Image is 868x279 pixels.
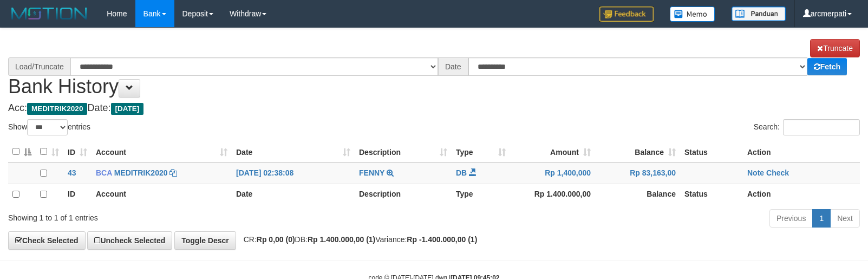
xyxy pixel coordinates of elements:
[8,5,90,22] img: MOTION_logo.png
[355,184,452,205] th: Description
[36,141,63,163] th: : activate to sort column ascending
[783,119,860,135] input: Search:
[96,168,112,177] span: BCA
[754,119,860,135] label: Search:
[747,168,764,177] a: Note
[680,141,743,163] th: Status
[769,209,813,228] a: Previous
[232,141,355,163] th: Date: activate to sort column ascending
[111,103,144,115] span: [DATE]
[8,119,90,135] label: Show entries
[595,163,680,184] td: Rp 83,163,00
[8,231,86,250] a: Check Selected
[114,168,168,177] a: MEDITRIK2020
[355,141,452,163] th: Description: activate to sort column ascending
[8,39,860,98] h1: Bank History
[169,168,177,177] a: Copy MEDITRIK2020 to clipboard
[63,184,92,205] th: ID
[670,7,715,22] img: Button%20Memo.svg
[510,163,595,184] td: Rp 1,400,000
[92,141,232,163] th: Account: activate to sort column ascending
[595,141,680,163] th: Balance: activate to sort column ascending
[63,141,92,163] th: ID: activate to sort column ascending
[232,184,355,205] th: Date
[27,103,87,115] span: MEDITRIK2020
[680,184,743,205] th: Status
[595,184,680,205] th: Balance
[743,141,860,163] th: Action
[308,235,375,244] strong: Rp 1.400.000,00 (1)
[807,58,847,75] a: Fetch
[232,163,355,184] td: [DATE] 02:38:08
[8,57,70,76] div: Load/Truncate
[830,209,860,228] a: Next
[452,184,510,205] th: Type
[257,235,295,244] strong: Rp 0,00 (0)
[8,141,36,163] th: : activate to sort column descending
[68,168,76,177] span: 43
[438,57,468,76] div: Date
[407,235,477,244] strong: Rp -1.400.000,00 (1)
[452,141,510,163] th: Type: activate to sort column ascending
[766,168,789,177] a: Check
[456,168,467,177] span: DB
[743,184,860,205] th: Action
[8,103,860,114] h4: Acc: Date:
[238,235,478,244] span: CR: DB: Variance:
[27,119,68,135] select: Showentries
[810,39,860,57] a: Truncate
[174,231,236,250] a: Toggle Descr
[87,231,172,250] a: Uncheck Selected
[732,7,786,21] img: panduan.png
[599,7,654,22] img: Feedback.jpg
[359,168,384,177] a: FENNY
[510,184,595,205] th: Rp 1.400.000,00
[92,184,232,205] th: Account
[8,208,354,223] div: Showing 1 to 1 of 1 entries
[812,209,831,228] a: 1
[510,141,595,163] th: Amount: activate to sort column ascending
